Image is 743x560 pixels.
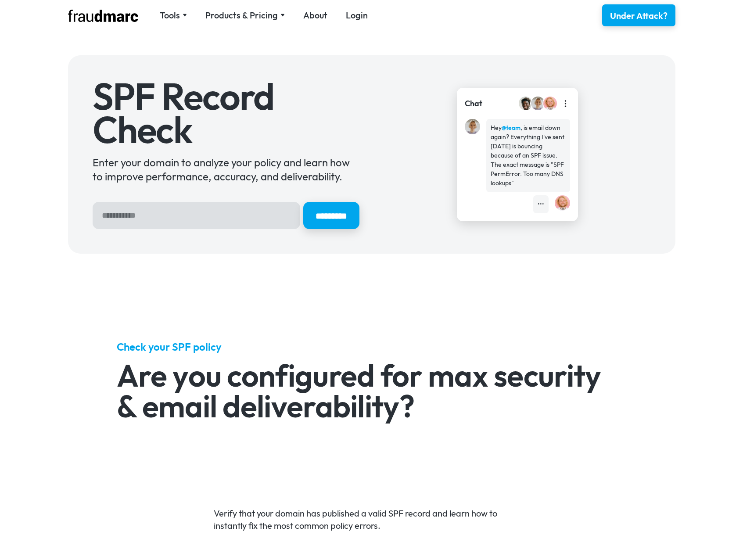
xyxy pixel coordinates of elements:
[160,9,180,22] div: Tools
[117,340,626,354] h5: Check your SPF policy
[205,9,278,22] div: Products & Pricing
[93,80,359,146] h1: SPF Record Check
[346,9,368,22] a: Login
[502,124,520,132] strong: @team
[160,9,187,22] div: Tools
[93,202,359,229] form: Hero Sign Up Form
[93,155,359,183] div: Enter your domain to analyze your policy and learn how to improve performance, accuracy, and deli...
[214,507,529,532] p: Verify that your domain has published a valid SPF record and learn how to instantly fix the most ...
[602,4,675,26] a: Under Attack?
[465,98,482,109] div: Chat
[610,10,668,22] div: Under Attack?
[538,200,544,209] div: •••
[491,123,566,188] div: Hey , is email down again? Everything I've sent [DATE] is bouncing because of an SPF issue. The e...
[205,9,285,22] div: Products & Pricing
[117,360,626,421] h2: Are you configured for max security & email deliverability?
[303,9,327,22] a: About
